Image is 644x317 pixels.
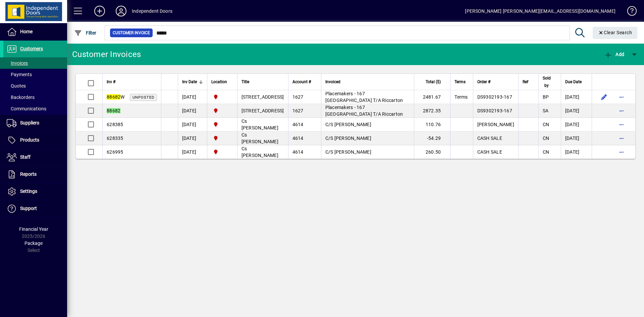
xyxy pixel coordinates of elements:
span: Order # [477,78,490,86]
button: More options [616,92,627,102]
button: More options [616,119,627,130]
a: Products [3,132,67,149]
span: Package [24,241,43,246]
a: Invoices [3,57,67,69]
div: Location [211,78,233,86]
span: 628335 [107,136,123,141]
span: [PERSON_NAME] [477,122,514,127]
td: [DATE] [561,118,592,131]
span: CN [543,122,549,127]
span: CASH SALE [477,136,502,141]
a: Staff [3,149,67,166]
span: Cs [PERSON_NAME] [241,118,278,130]
td: -54.29 [414,131,450,145]
div: Title [241,78,284,86]
div: Invoiced [325,78,410,86]
em: 88682 [107,108,120,113]
span: Location [211,78,227,86]
a: Communications [3,103,67,114]
span: Home [20,29,33,34]
td: [DATE] [178,90,207,104]
div: Ref [523,78,534,86]
button: More options [616,147,627,157]
span: Inv Date [182,78,197,86]
span: Christchurch [211,93,233,101]
span: 1627 [292,108,304,113]
span: Unposted [132,95,154,100]
span: C/S [PERSON_NAME] [325,149,371,155]
span: Invoices [7,60,28,66]
a: Settings [3,183,67,200]
span: Customers [20,46,43,51]
div: Inv Date [182,78,203,86]
span: 1627 [292,94,304,100]
span: Backorders [7,95,35,100]
div: Inv # [107,78,157,86]
div: Customer Invoices [72,49,141,60]
span: Customer Invoice [113,30,150,36]
td: [DATE] [561,131,592,145]
a: Suppliers [3,115,67,131]
span: CN [543,136,549,141]
span: Products [20,137,39,143]
div: [PERSON_NAME] [PERSON_NAME][EMAIL_ADDRESS][DOMAIN_NAME] [465,6,615,16]
span: Account # [292,78,311,86]
a: Quotes [3,80,67,92]
button: Add [602,48,626,60]
span: CN [543,149,549,155]
span: Filter [74,30,97,36]
span: Christchurch [211,107,233,114]
a: Backorders [3,92,67,103]
span: Title [241,78,249,86]
span: Cs [PERSON_NAME] [241,146,278,158]
span: Christchurch [211,135,233,142]
div: Order # [477,78,514,86]
span: Cs [PERSON_NAME] [241,132,278,144]
button: Edit [599,92,609,102]
td: 110.76 [414,118,450,131]
td: [DATE] [178,118,207,131]
div: Total ($) [418,78,447,86]
span: Placemakers - 167 [GEOGRAPHIC_DATA] T/A Riccarton [325,91,403,103]
span: Sold by [543,74,551,89]
span: Ref [523,78,528,86]
span: CASH SALE [477,149,502,155]
span: Payments [7,72,32,77]
td: [DATE] [178,104,207,118]
span: Invoiced [325,78,340,86]
div: Account # [292,78,317,86]
button: Filter [72,27,98,39]
span: Staff [20,154,31,160]
span: 4614 [292,149,304,155]
button: More options [616,105,627,116]
span: Terms [454,78,466,86]
span: 626995 [107,149,123,155]
span: DS9302193-167 [477,94,512,100]
span: C/S [PERSON_NAME] [325,122,371,127]
div: Independent Doors [132,6,172,16]
span: Terms [454,94,468,100]
span: Placemakers - 167 [GEOGRAPHIC_DATA] T/A Riccarton [325,105,403,117]
a: Reports [3,166,67,183]
span: 628385 [107,122,123,127]
span: Suppliers [20,120,39,125]
span: Settings [20,189,37,194]
a: Home [3,23,67,40]
td: [DATE] [178,131,207,145]
td: 260.50 [414,145,450,159]
button: Add [89,5,110,17]
div: Due Date [565,78,588,86]
a: Support [3,200,67,217]
span: 4614 [292,122,304,127]
span: SA [543,108,549,113]
span: C/S [PERSON_NAME] [325,136,371,141]
a: Payments [3,69,67,80]
em: 88682 [107,94,120,100]
td: 2872.35 [414,104,450,118]
span: DS9302193-167 [477,108,512,113]
span: [STREET_ADDRESS] [241,94,284,100]
span: Add [604,52,624,57]
td: [DATE] [178,145,207,159]
button: More options [616,133,627,144]
td: [DATE] [561,104,592,118]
